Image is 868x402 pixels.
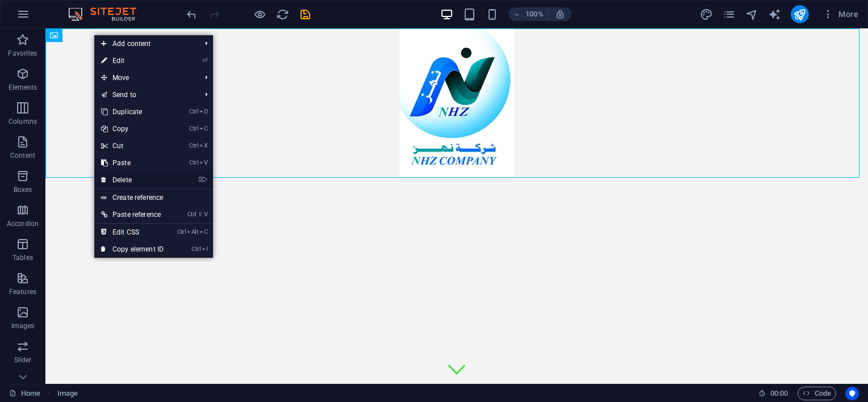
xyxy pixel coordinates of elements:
i: Save (Ctrl+S) [299,8,312,21]
nav: breadcrumb [57,387,78,400]
button: design [700,7,713,21]
button: 100% [508,7,549,21]
span: Add content [94,35,196,52]
button: save [298,7,312,21]
a: Create reference [94,189,213,206]
a: ⏎Edit [94,52,170,69]
p: Slider [14,355,32,365]
i: Ctrl [189,159,198,166]
button: Click here to leave preview mode and continue editing [253,7,266,21]
i: Navigator [745,8,758,21]
a: CtrlCCopy [94,120,170,137]
i: Ctrl [189,108,198,115]
i: V [204,211,207,218]
a: Click to cancel selection. Double-click to open Pages [9,387,40,400]
p: Tables [12,253,33,262]
a: Send to [94,86,196,103]
i: ⌦ [198,176,207,183]
button: text_generator [768,7,782,21]
p: Columns [9,117,37,126]
i: X [199,142,207,149]
a: CtrlDDuplicate [94,103,170,120]
span: Click to select. Double-click to edit [57,387,78,400]
a: CtrlXCut [94,137,170,154]
span: Code [803,387,831,400]
button: pages [723,7,736,21]
a: CtrlICopy element ID [94,241,170,258]
i: AI Writer [768,8,781,21]
i: Ctrl [187,211,197,218]
span: Move [94,69,196,86]
i: Publish [793,8,806,21]
p: Images [11,321,35,330]
img: Editor Logo [65,7,151,21]
i: C [199,228,207,236]
button: navigator [745,7,759,21]
i: D [199,108,207,115]
a: Ctrl⇧VPaste reference [94,206,170,223]
i: Undo: Change minimum height (Ctrl+Z) [185,8,198,21]
i: Ctrl [189,125,198,132]
i: C [199,125,207,132]
button: publish [791,5,809,23]
i: Design (Ctrl+Alt+Y) [700,8,713,21]
span: 00 00 [770,387,788,400]
button: Usercentrics [845,387,859,400]
i: Ctrl [191,245,201,253]
a: CtrlAltCEdit CSS [94,224,170,241]
p: Features [9,287,36,296]
i: V [199,159,207,166]
i: On resize automatically adjust zoom level to fit chosen device. [555,9,565,19]
span: More [823,9,858,20]
span: : [778,389,780,397]
button: reload [276,7,289,21]
h6: 100% [525,7,544,21]
p: Favorites [8,49,37,58]
a: ⌦Delete [94,171,170,189]
h6: Session time [758,387,788,400]
p: Accordion [7,219,39,228]
i: Alt [187,228,198,236]
p: Elements [9,83,37,92]
i: ⏎ [202,57,207,64]
i: Ctrl [177,228,186,236]
button: More [818,5,863,23]
p: Boxes [14,185,32,194]
i: Ctrl [189,142,198,149]
p: Content [10,151,35,160]
button: undo [185,7,198,21]
button: Code [798,387,836,400]
i: Pages (Ctrl+Alt+S) [723,8,736,21]
a: CtrlVPaste [94,154,170,171]
i: ⇧ [198,211,203,218]
i: I [202,245,207,253]
i: Reload page [276,8,289,21]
